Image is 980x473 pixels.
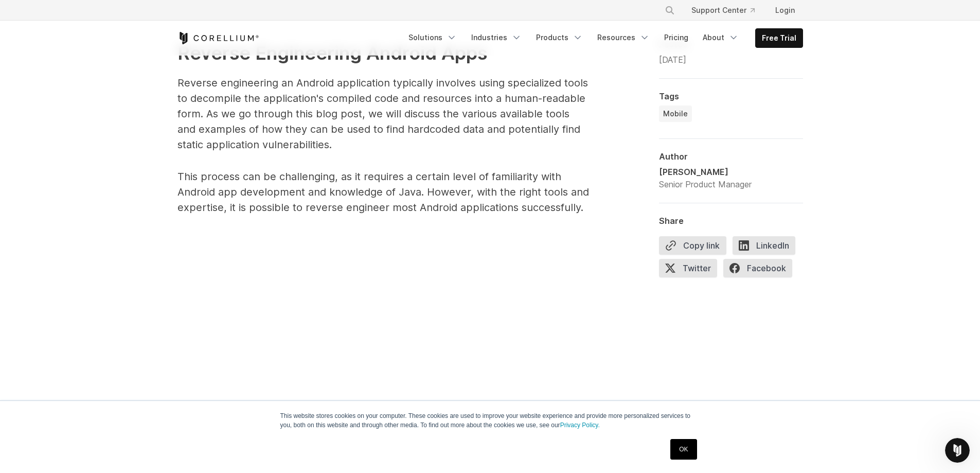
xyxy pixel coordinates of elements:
span: Mobile [663,109,688,119]
div: Navigation Menu [402,28,803,48]
a: Twitter [659,259,723,282]
a: Solutions [402,28,463,47]
p: This process can be challenging, as it requires a certain level of familiarity with Android app d... [177,169,589,215]
a: Pricing [658,28,694,47]
div: Senior Product Manager [659,178,752,190]
div: Share [659,216,803,226]
a: Corellium Home [177,32,259,44]
strong: Reverse Engineering Android Apps [177,42,487,64]
p: Reverse engineering an Android application typically involves using specialized tools to decompil... [177,75,589,152]
a: Mobile [659,106,692,122]
button: Copy link [659,236,726,255]
span: Twitter [659,259,717,277]
div: [PERSON_NAME] [659,166,752,178]
a: Facebook [723,259,798,282]
iframe: HubSpot Video [177,232,589,463]
a: Support Center [683,1,763,20]
a: Resources [591,28,656,47]
a: LinkedIn [733,236,801,259]
p: This website stores cookies on your computer. These cookies are used to improve your website expe... [280,411,700,430]
a: Products [530,28,589,47]
iframe: Intercom live chat [945,438,970,463]
div: Author [659,151,803,162]
a: OK [670,439,697,460]
span: [DATE] [659,55,686,65]
a: Industries [465,28,528,47]
a: Free Trial [756,29,803,47]
button: Search [661,1,679,20]
div: Navigation Menu [652,1,803,20]
span: LinkedIn [733,236,795,255]
a: Privacy Policy. [560,422,600,429]
a: About [697,28,745,47]
div: Tags [659,91,803,101]
span: Facebook [723,259,792,277]
a: Login [767,1,803,20]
